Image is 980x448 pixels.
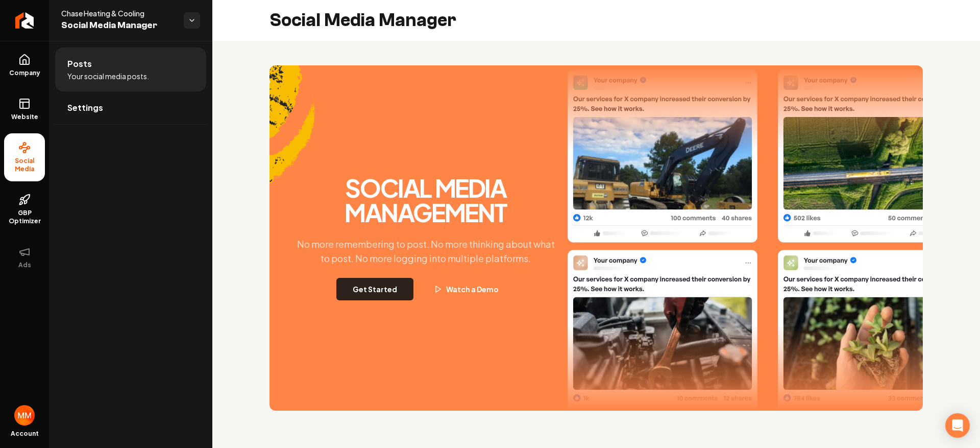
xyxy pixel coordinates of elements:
[269,10,456,31] h2: Social Media Manager
[14,405,35,426] img: Matthew Meyer
[67,58,92,70] span: Posts
[15,12,34,29] img: Rebolt Logo
[67,71,149,81] span: Your social media posts.
[269,65,315,213] img: Accent
[4,185,45,233] a: GBP Optimizer
[14,405,35,426] button: Open user button
[4,157,45,173] span: Social Media
[11,430,39,438] span: Account
[568,66,757,420] img: Post One
[5,69,44,77] span: Company
[7,113,42,121] span: Website
[418,278,515,300] button: Watch a Demo
[4,45,45,85] a: Company
[14,261,35,269] span: Ads
[55,91,206,124] a: Settings
[4,209,45,225] span: GBP Optimizer
[4,238,45,277] button: Ads
[945,413,970,438] div: Open Intercom Messenger
[67,102,103,114] span: Settings
[4,89,45,129] a: Website
[288,237,563,266] p: No more remembering to post. No more thinking about what to post. No more logging into multiple p...
[61,18,176,33] span: Social Media Manager
[61,8,176,18] span: Chase Heating & Cooling
[288,176,563,225] h2: Social Media Management
[778,73,968,426] img: Post Two
[336,278,413,300] button: Get Started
